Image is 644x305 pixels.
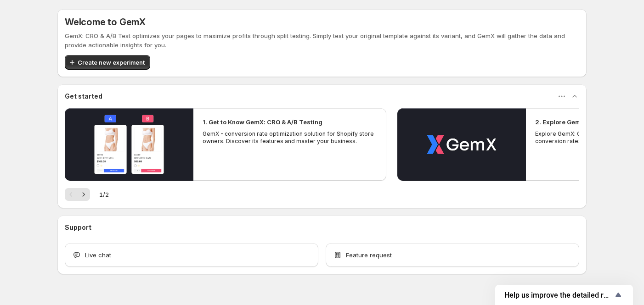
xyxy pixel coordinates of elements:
h3: Support [65,223,91,232]
button: Play video [65,108,193,181]
span: 1 / 2 [99,190,109,199]
p: GemX - conversion rate optimization solution for Shopify store owners. Discover its features and ... [203,130,377,145]
h5: Welcome to GemX [65,17,146,28]
span: Create new experiment [78,58,145,67]
button: Show survey - Help us improve the detailed report for A/B campaigns [504,289,624,300]
span: Live chat [85,250,111,260]
span: Feature request [346,250,392,260]
h2: 1. Get to Know GemX: CRO & A/B Testing [203,117,322,127]
button: Play video [397,108,526,181]
button: Next [77,188,90,201]
nav: Pagination [65,188,90,201]
p: GemX: CRO & A/B Test optimizes your pages to maximize profits through split testing. Simply test ... [65,31,579,50]
button: Create new experiment [65,55,150,70]
span: Help us improve the detailed report for A/B campaigns [504,291,613,299]
h3: Get started [65,92,102,101]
